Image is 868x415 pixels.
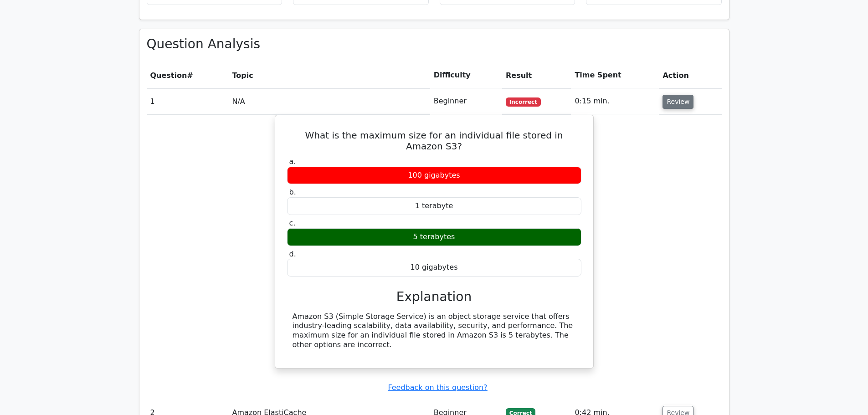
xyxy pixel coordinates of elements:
[287,259,581,277] div: 10 gigabytes
[150,71,187,80] span: Question
[430,88,502,114] td: Beginner
[289,250,296,258] span: d.
[502,62,571,88] th: Result
[228,88,430,114] td: N/A
[287,167,581,184] div: 100 gigabytes
[388,383,487,392] a: Feedback on this question?
[293,289,576,305] h3: Explanation
[506,97,541,107] span: Incorrect
[571,88,659,114] td: 0:15 min.
[286,130,582,152] h5: What is the maximum size for an individual file stored in Amazon S3?
[287,228,581,246] div: 5 terabytes
[293,312,576,350] div: Amazon S3 (Simple Storage Service) is an object storage service that offers industry-leading scal...
[287,197,581,215] div: 1 terabyte
[289,157,296,166] span: a.
[430,62,502,88] th: Difficulty
[147,36,722,52] h3: Question Analysis
[147,88,229,114] td: 1
[659,62,721,88] th: Action
[289,188,296,196] span: b.
[571,62,659,88] th: Time Spent
[147,62,229,88] th: #
[228,62,430,88] th: Topic
[663,95,693,109] button: Review
[289,219,296,227] span: c.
